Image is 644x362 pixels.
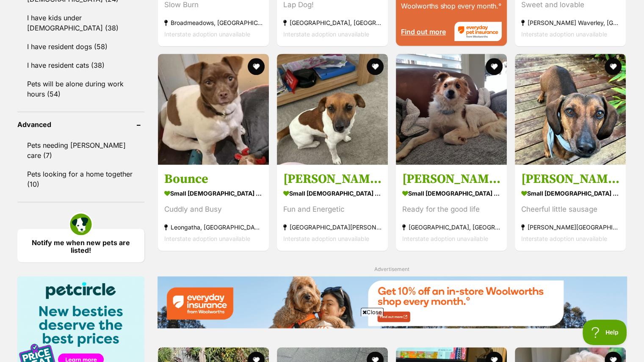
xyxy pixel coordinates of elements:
[583,320,627,345] iframe: Help Scout Beacon - Open
[402,235,488,242] span: Interstate adoption unavailable
[521,30,607,37] span: Interstate adoption unavailable
[164,171,263,187] h3: Bounce
[367,58,384,75] button: favourite
[17,229,144,262] a: Notify me when new pets are listed!
[158,54,269,165] img: Bounce - Jack Russell Terrier x Pug Dog
[17,121,144,128] header: Advanced
[283,221,381,233] strong: [GEOGRAPHIC_DATA][PERSON_NAME][GEOGRAPHIC_DATA]
[164,187,263,199] strong: small [DEMOGRAPHIC_DATA] Dog
[396,165,507,251] a: [PERSON_NAME] small [DEMOGRAPHIC_DATA] Dog Ready for the good life [GEOGRAPHIC_DATA], [GEOGRAPHIC...
[164,221,263,233] strong: Leongatha, [GEOGRAPHIC_DATA]
[17,38,144,55] a: I have resident dogs (58)
[515,54,626,165] img: Frankie Silvanus - Dachshund Dog
[17,9,144,37] a: I have kids under [DEMOGRAPHIC_DATA] (38)
[277,54,388,165] img: Odie - Jack Russell Terrier Dog
[402,187,500,199] strong: small [DEMOGRAPHIC_DATA] Dog
[121,0,126,6] img: adc.png
[521,187,619,199] strong: small [DEMOGRAPHIC_DATA] Dog
[164,235,250,242] span: Interstate adoption unavailable
[17,165,144,193] a: Pets looking for a home together (10)
[521,221,619,233] strong: [PERSON_NAME][GEOGRAPHIC_DATA], [GEOGRAPHIC_DATA]
[521,235,607,242] span: Interstate adoption unavailable
[402,171,500,187] h3: [PERSON_NAME]
[283,30,369,37] span: Interstate adoption unavailable
[283,204,381,215] div: Fun and Energetic
[521,204,619,215] div: Cheerful little sausage
[521,171,619,187] h3: [PERSON_NAME]
[515,165,626,251] a: [PERSON_NAME] small [DEMOGRAPHIC_DATA] Dog Cheerful little sausage [PERSON_NAME][GEOGRAPHIC_DATA]...
[157,276,627,328] img: Everyday Insurance promotional banner
[164,204,263,215] div: Cuddly and Busy
[283,235,369,242] span: Interstate adoption unavailable
[17,75,144,103] a: Pets will be alone during work hours (54)
[361,308,384,316] span: Close
[396,54,507,165] img: Basil Silvanus - Papillon Dog
[168,320,476,358] iframe: Advertisement
[248,58,265,75] button: favourite
[605,58,622,75] button: favourite
[164,17,263,28] strong: Broadmeadows, [GEOGRAPHIC_DATA]
[521,17,619,28] strong: [PERSON_NAME] Waverley, [GEOGRAPHIC_DATA]
[402,204,500,215] div: Ready for the good life
[486,58,503,75] button: favourite
[157,276,627,330] a: Everyday Insurance promotional banner
[158,165,269,251] a: Bounce small [DEMOGRAPHIC_DATA] Dog Cuddly and Busy Leongatha, [GEOGRAPHIC_DATA] Interstate adopt...
[277,165,388,251] a: [PERSON_NAME] small [DEMOGRAPHIC_DATA] Dog Fun and Energetic [GEOGRAPHIC_DATA][PERSON_NAME][GEOGR...
[374,266,409,272] span: Advertisement
[283,187,381,199] strong: small [DEMOGRAPHIC_DATA] Dog
[283,17,381,28] strong: [GEOGRAPHIC_DATA], [GEOGRAPHIC_DATA]
[283,171,381,187] h3: [PERSON_NAME]
[17,56,144,74] a: I have resident cats (38)
[17,136,144,164] a: Pets needing [PERSON_NAME] care (7)
[402,221,500,233] strong: [GEOGRAPHIC_DATA], [GEOGRAPHIC_DATA]
[164,30,250,37] span: Interstate adoption unavailable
